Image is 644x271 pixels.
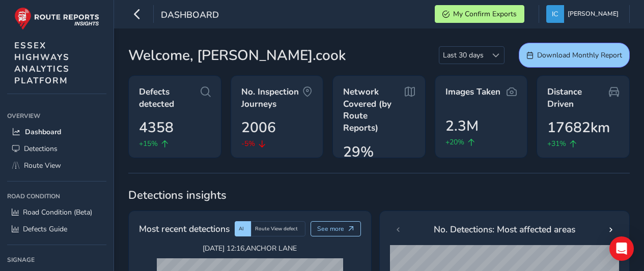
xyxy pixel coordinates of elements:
div: Open Intercom Messenger [609,236,634,261]
div: Overview [7,108,106,124]
span: Route View [24,161,61,170]
span: 29% [343,141,374,163]
span: Dashboard [25,127,61,137]
span: 2.3M [445,115,479,137]
a: Road Condition (Beta) [7,204,106,221]
div: Road Condition [7,189,106,204]
button: Download Monthly Report [519,43,630,68]
span: Most recent detections [139,222,230,235]
span: Images Taken [445,86,500,98]
span: -5% [241,138,255,149]
span: Detections [24,144,58,154]
span: My Confirm Exports [453,9,517,19]
a: Defects Guide [7,221,106,237]
span: [PERSON_NAME] [568,5,619,23]
span: Network Covered (by Route Reports) [343,86,405,134]
span: Welcome, [PERSON_NAME].cook [128,45,346,66]
button: My Confirm Exports [435,5,524,23]
span: See more [317,225,344,233]
button: [PERSON_NAME] [546,5,622,23]
span: +31% [547,138,566,149]
span: 17682km [547,117,610,138]
a: Detections [7,140,106,157]
img: rr logo [14,7,99,30]
span: Last 30 days [439,47,487,64]
span: +20% [445,137,464,147]
span: 2006 [241,117,276,138]
span: Route View defect [255,225,298,232]
span: Defects Guide [23,224,67,234]
span: +15% [139,138,158,149]
a: Dashboard [7,124,106,140]
span: No. Inspection Journeys [241,86,303,110]
span: AI [239,225,244,232]
a: Route View [7,157,106,174]
span: ESSEX HIGHWAYS ANALYTICS PLATFORM [14,40,70,86]
span: Road Condition (Beta) [23,207,92,217]
div: Route View defect [251,221,305,236]
span: 4358 [139,117,174,138]
div: AI [235,221,251,236]
span: Download Monthly Report [537,50,622,60]
span: Distance Driven [547,86,609,110]
div: Signage [7,252,106,267]
span: [DATE] 12:16 , ANCHOR LANE [157,244,343,253]
button: See more [311,221,361,236]
span: No. Detections: Most affected areas [434,223,575,236]
span: Defects detected [139,86,201,110]
img: diamond-layout [546,5,564,23]
span: Detections insights [128,188,630,203]
span: Dashboard [161,9,219,23]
